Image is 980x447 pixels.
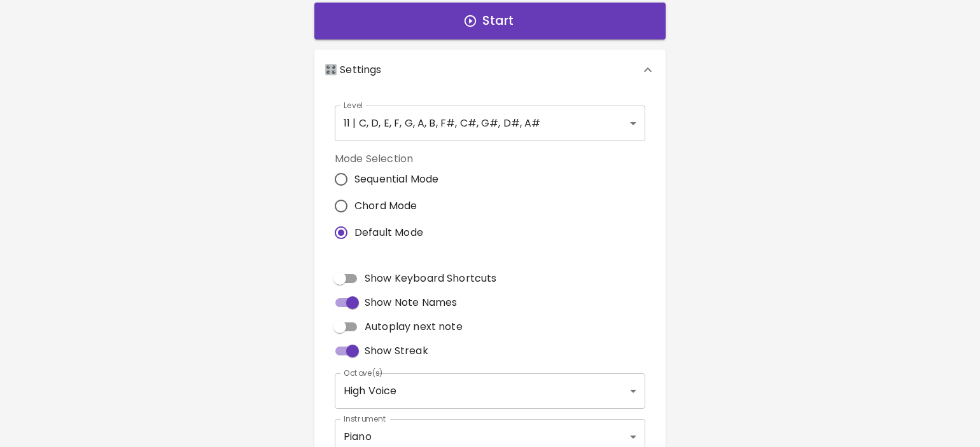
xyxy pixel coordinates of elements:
span: Chord Mode [354,198,417,214]
span: Autoplay next note [365,319,463,334]
span: Show Note Names [365,295,457,310]
label: Mode Selection [335,151,449,166]
label: Instrument [344,413,386,424]
div: High Voice [335,373,645,409]
label: Octave(s) [344,368,384,378]
div: 🎛️ Settings [314,50,666,90]
span: Show Streak [365,343,428,359]
button: Start [314,3,666,39]
span: Show Keyboard Shortcuts [365,271,496,286]
span: Sequential Mode [354,172,438,187]
div: 11 | C, D, E, F, G, A, B, F#, C#, G#, D#, A# [335,106,645,141]
p: 🎛️ Settings [325,62,382,78]
label: Level [344,100,363,111]
span: Default Mode [354,225,423,240]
